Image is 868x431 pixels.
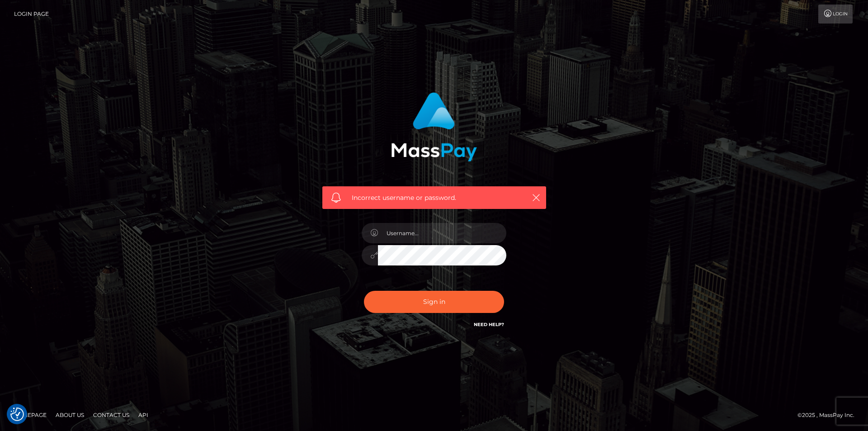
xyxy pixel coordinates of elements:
[364,291,504,313] button: Sign in
[10,408,50,422] a: Homepage
[14,5,49,24] a: Login Page
[352,193,517,203] span: Incorrect username or password.
[135,408,152,422] a: API
[391,92,477,161] img: MassPay Login
[52,408,88,422] a: About Us
[797,410,861,420] div: © 2025 , MassPay Inc.
[474,322,504,327] a: Need Help?
[378,223,506,243] input: Username...
[90,408,133,422] a: Contact Us
[818,5,853,24] a: Login
[10,407,24,421] img: Revisit consent button
[10,407,24,421] button: Consent Preferences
